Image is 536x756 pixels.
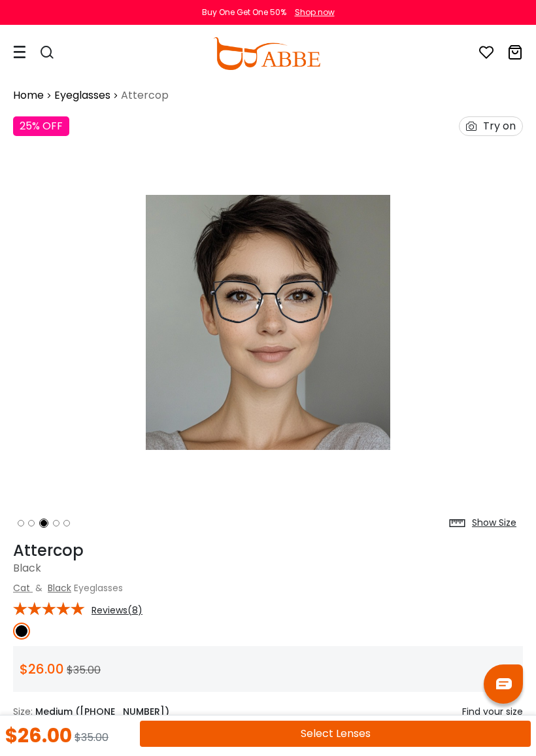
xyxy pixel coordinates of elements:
[35,705,169,718] span: Medium ( )
[13,116,69,136] div: 25% OFF
[33,581,45,594] span: &
[295,7,335,18] div: Shop now
[13,541,523,560] h1: Attercop
[13,581,30,594] a: Cat
[121,88,169,103] span: Attercop
[92,604,142,616] span: Reviews(8)
[13,705,33,718] span: Size:
[472,516,516,530] div: Show Size
[13,88,44,103] a: Home
[140,721,531,747] button: Select Lenses
[13,560,41,576] span: Black
[54,88,110,103] a: Eyeglasses
[20,660,64,678] span: $26.00
[288,7,335,18] a: Shop now
[67,662,101,678] span: $35.00
[496,678,512,689] img: chat
[202,7,286,18] div: Buy One Get One 50%
[213,37,320,70] img: abbeglasses.com
[5,726,72,746] div: $26.00
[75,726,109,746] div: $35.00
[48,581,71,594] a: Black
[462,705,523,719] div: Find your size
[483,117,516,135] div: Try on
[13,110,523,535] img: Attercop Black Metal , TR Eyeglasses , NosePads Frames from ABBE Glasses
[74,581,123,594] span: Eyeglasses
[80,705,165,718] span: [PHONE_NUMBER]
